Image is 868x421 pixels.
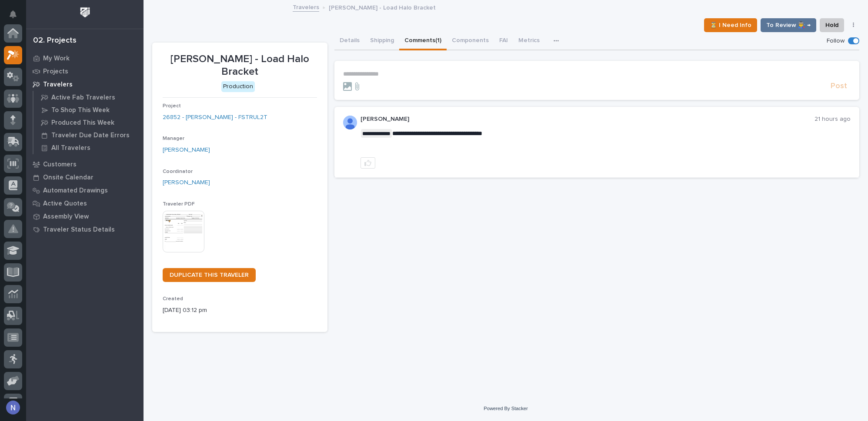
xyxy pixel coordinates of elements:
p: Traveler Due Date Errors [51,132,130,139]
a: Active Fab Travelers [33,91,144,103]
p: Automated Drawings [43,187,108,195]
button: Shipping [365,32,399,50]
p: [DATE] 03:12 pm [163,306,317,315]
p: All Travelers [51,144,90,152]
a: All Travelers [33,142,144,154]
a: [PERSON_NAME] [163,178,210,187]
a: Produced This Week [33,116,144,129]
a: Travelers [26,78,144,91]
button: like this post [361,157,375,169]
p: To Shop This Week [51,106,110,114]
p: Active Fab Travelers [51,94,115,102]
a: Powered By Stacker [484,406,527,411]
a: [PERSON_NAME] [163,146,210,155]
span: Created [163,296,183,302]
span: ⏳ I Need Info [710,20,751,30]
button: To Review 👨‍🏭 → [761,18,816,32]
a: Active Quotes [26,197,144,210]
a: Customers [26,158,144,171]
span: To Review 👨‍🏭 → [766,20,811,30]
a: Assembly View [26,210,144,223]
p: [PERSON_NAME] - Load Halo Bracket [329,2,436,12]
p: Produced This Week [51,119,114,127]
div: Production [221,81,255,92]
button: Components [447,32,494,50]
a: Automated Drawings [26,184,144,197]
a: 26852 - [PERSON_NAME] - FSTRUL2T [163,113,267,122]
button: users-avatar [4,398,22,417]
span: Coordinator [163,169,193,174]
span: Project [163,103,181,109]
span: DUPLICATE THIS TRAVELER [170,272,249,278]
p: Onsite Calendar [43,174,93,182]
a: DUPLICATE THIS TRAVELER [163,268,256,282]
button: Notifications [4,5,22,23]
div: 02. Projects [33,36,77,46]
p: [PERSON_NAME] [361,116,815,123]
span: Traveler PDF [163,202,195,207]
button: Metrics [513,32,545,50]
img: Workspace Logo [77,4,93,20]
button: Comments (1) [399,32,447,50]
p: Projects [43,68,68,76]
p: Travelers [43,81,73,89]
span: Post [831,81,847,91]
a: Projects [26,65,144,78]
p: Customers [43,161,77,169]
p: 21 hours ago [815,116,851,123]
a: Travelers [293,2,319,12]
button: ⏳ I Need Info [704,18,757,32]
a: Traveler Due Date Errors [33,129,144,141]
button: Post [827,81,851,91]
p: Assembly View [43,213,89,221]
span: Hold [825,20,838,30]
p: [PERSON_NAME] - Load Halo Bracket [163,53,317,78]
a: To Shop This Week [33,104,144,116]
img: AOh14GjpcA6ydKGAvwfezp8OhN30Q3_1BHk5lQOeczEvCIoEuGETHm2tT-JUDAHyqffuBe4ae2BInEDZwLlH3tcCd_oYlV_i4... [343,116,357,129]
a: Traveler Status Details [26,223,144,236]
p: Follow [827,37,845,45]
p: Active Quotes [43,200,87,208]
div: Notifications [11,10,22,24]
button: Hold [820,18,844,32]
a: Onsite Calendar [26,171,144,184]
button: Details [334,32,365,50]
p: My Work [43,55,70,63]
span: Manager [163,136,184,141]
p: Traveler Status Details [43,226,115,234]
button: FAI [494,32,513,50]
a: My Work [26,52,144,65]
